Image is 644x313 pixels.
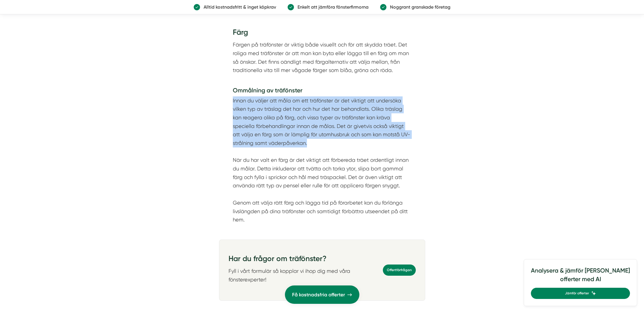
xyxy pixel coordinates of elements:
p: Enkelt att jämföra fönsterfirmorna [294,3,369,11]
span: Få kostnadsfria offerter [292,291,345,299]
h3: Färg [233,27,411,40]
p: Fyll i vårt formulär så kopplar vi ihop dig med våra fönsterexperter! [229,267,376,284]
p: Alltid kostnadsfritt & inget köpkrav [200,3,276,11]
a: Offertförfrågan [383,265,416,276]
span: Jämför offerter [565,291,589,296]
h3: Har du frågor om träfönster? [229,254,376,267]
h4: Analysera & jämför [PERSON_NAME] offerter med AI [531,266,630,288]
a: Få kostnadsfria offerter [285,285,359,304]
p: Innan du väljer att måla om ett träfönster är det viktigt att undersöka vilken typ av träslag det... [233,96,411,224]
h4: Ommålning av träfönster [233,86,411,96]
p: Noggrant granskade företag [387,3,450,11]
a: Jämför offerter [531,288,630,299]
p: Färgen på träfönster är viktig både visuellt och för att skydda träet. Det roliga med träfönster ... [233,40,411,83]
